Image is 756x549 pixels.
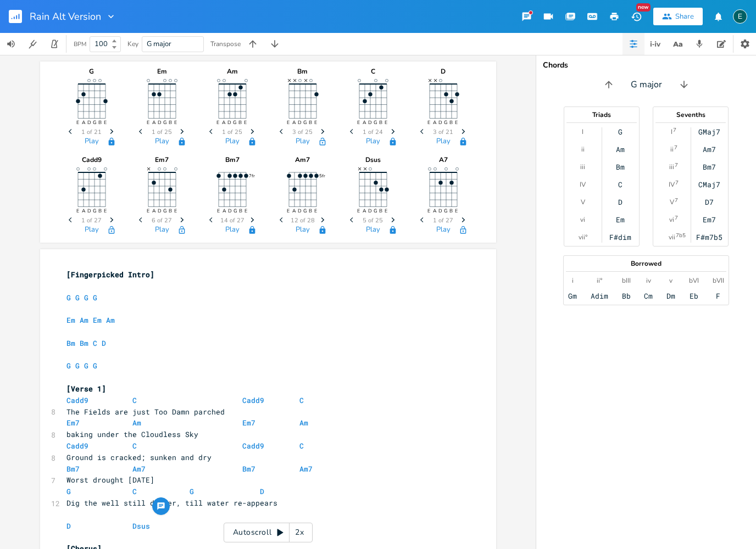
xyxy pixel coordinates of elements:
[669,233,675,242] div: vii
[216,119,219,126] text: E
[132,486,137,496] span: C
[293,76,297,85] text: ×
[275,68,330,75] div: Bm
[669,163,674,171] div: iii
[81,208,85,214] text: A
[30,12,101,21] span: Rain Alt Version
[238,119,242,126] text: B
[675,178,679,187] sup: 7
[618,127,622,136] div: G
[66,429,198,439] span: baking under the Cloudless Sky
[147,39,171,49] span: G major
[242,464,255,474] span: Bm7
[80,338,88,348] span: Bm
[580,215,585,224] div: vi
[675,161,678,170] sup: 7
[168,119,171,126] text: B
[346,156,401,163] div: Dsus
[157,119,161,126] text: D
[675,214,678,222] sup: 7
[436,137,451,147] button: Play
[132,418,141,428] span: Am
[146,119,149,126] text: E
[455,119,458,126] text: E
[242,418,255,428] span: Em7
[363,164,367,173] text: ×
[299,418,308,428] span: Am
[644,292,653,300] div: Cm
[733,4,747,29] button: E
[363,119,366,126] text: A
[132,464,146,474] span: Am7
[81,129,102,135] span: 1 of 21
[303,119,307,126] text: G
[244,208,247,214] text: E
[669,180,675,189] div: IV
[304,76,308,85] text: ×
[455,208,458,214] text: E
[287,208,290,214] text: E
[363,129,383,135] span: 1 of 24
[103,208,106,214] text: E
[433,119,437,126] text: A
[146,208,149,214] text: E
[673,126,676,135] sup: 7
[152,217,172,223] span: 6 of 27
[363,217,383,223] span: 5 of 25
[84,361,88,371] span: G
[93,361,97,371] span: G
[368,208,372,214] text: D
[163,208,166,214] text: G
[210,41,241,47] div: Transpose
[689,276,699,285] div: bVI
[299,441,304,451] span: C
[242,395,264,405] span: Cadd9
[225,226,240,235] button: Play
[85,226,99,235] button: Play
[444,208,448,214] text: G
[449,208,453,214] text: B
[609,233,631,242] div: F#dim
[152,208,155,214] text: A
[64,68,119,75] div: G
[416,68,471,75] div: D
[374,208,377,214] text: G
[205,156,260,163] div: Bm7
[385,119,387,126] text: E
[436,226,451,235] button: Play
[225,137,240,147] button: Play
[287,76,291,85] text: ×
[81,119,85,126] text: A
[670,145,674,154] div: ii
[147,164,151,173] text: ×
[74,41,86,47] div: BPM
[127,41,138,47] div: Key
[568,292,577,300] div: Gm
[87,208,91,214] text: D
[298,119,302,126] text: D
[222,208,226,214] text: A
[155,226,169,235] button: Play
[698,180,720,189] div: CMaj7
[379,119,382,126] text: B
[66,498,277,508] span: Dig the well still deeper, till water re-appears
[319,173,325,179] text: 5fr
[106,315,115,325] span: Am
[66,452,212,462] span: Ground is cracked; sunken and dry
[357,208,360,214] text: E
[135,68,190,75] div: Em
[653,8,703,25] button: Share
[260,486,264,496] span: D
[669,215,674,224] div: vi
[653,111,728,118] div: Sevenths
[676,231,686,240] sup: 7b5
[433,208,437,214] text: A
[703,215,716,224] div: Em7
[303,208,307,214] text: G
[93,338,97,348] span: C
[363,208,366,214] text: A
[385,208,387,214] text: E
[291,217,315,223] span: 12 of 28
[636,3,651,12] div: New
[66,338,75,348] span: Bm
